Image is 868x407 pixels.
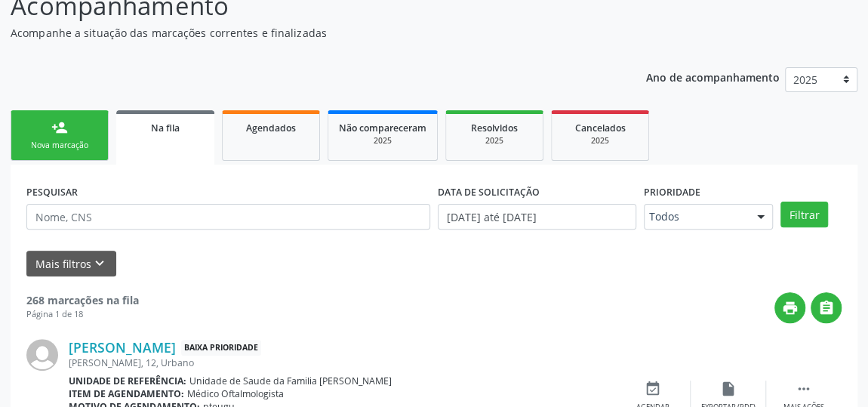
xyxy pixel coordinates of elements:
[151,122,180,134] span: Na fila
[26,308,139,321] div: Página 1 de 18
[796,381,812,397] i: 
[181,340,261,356] span: Baixa Prioridade
[438,180,540,204] label: DATA DE SOLICITAÇÃO
[69,356,615,369] div: [PERSON_NAME], 12, Urbano
[339,122,426,134] span: Não compareceram
[69,387,184,400] b: Item de agendamento:
[11,25,603,41] p: Acompanhe a situação das marcações correntes e finalizadas
[471,122,518,134] span: Resolvidos
[26,204,430,230] input: Nome, CNS
[720,381,737,397] i: insert_drive_file
[782,300,799,316] i: print
[189,375,392,387] span: Unidade de Saude da Familia [PERSON_NAME]
[646,67,780,86] p: Ano de acompanhamento
[438,204,636,230] input: Selecione um intervalo
[69,339,176,356] a: [PERSON_NAME]
[457,135,532,146] div: 2025
[562,135,638,146] div: 2025
[22,140,97,151] div: Nova marcação
[644,180,700,204] label: Prioridade
[649,209,743,224] span: Todos
[774,292,805,323] button: print
[780,202,828,227] button: Filtrar
[339,135,426,146] div: 2025
[26,180,78,204] label: PESQUISAR
[26,293,139,307] strong: 268 marcações na fila
[51,119,68,136] div: person_add
[246,122,296,134] span: Agendados
[818,300,835,316] i: 
[645,381,661,397] i: event_available
[811,292,842,323] button: 
[26,251,116,277] button: Mais filtroskeyboard_arrow_down
[575,122,626,134] span: Cancelados
[187,387,284,400] span: Médico Oftalmologista
[69,375,186,387] b: Unidade de referência:
[91,255,108,272] i: keyboard_arrow_down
